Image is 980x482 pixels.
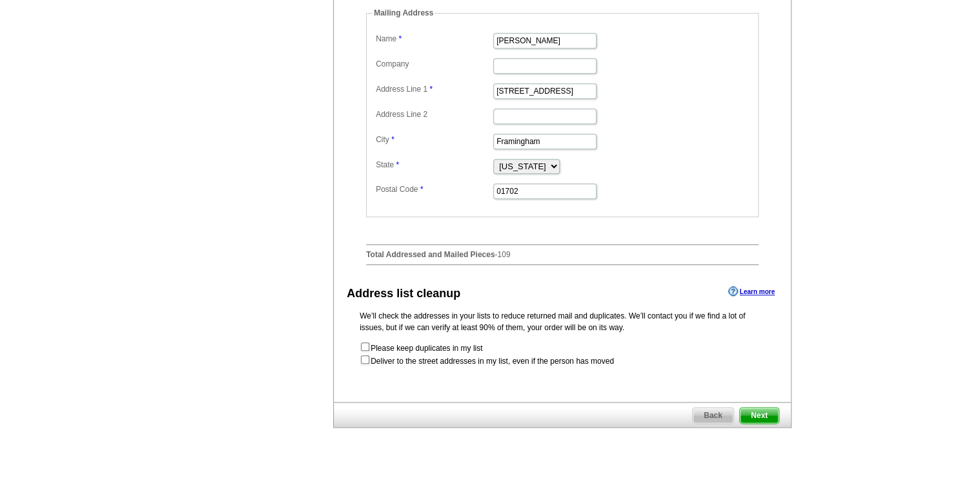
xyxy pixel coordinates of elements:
[693,408,733,423] span: Back
[692,407,734,424] a: Back
[376,58,492,70] label: Company
[347,285,460,302] div: Address list cleanup
[360,341,765,367] form: Please keep duplicates in my list Deliver to the street addresses in my list, even if the person ...
[376,134,492,145] label: City
[376,109,492,120] label: Address Line 2
[373,7,434,19] legend: Mailing Address
[376,183,492,195] label: Postal Code
[376,159,492,171] label: State
[497,250,510,259] span: 109
[376,83,492,95] label: Address Line 1
[376,33,492,45] label: Name
[722,182,980,482] iframe: LiveChat chat widget
[360,310,765,333] p: We’ll check the addresses in your lists to reduce returned mail and duplicates. We’ll contact you...
[366,250,495,259] strong: Total Addressed and Mailed Pieces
